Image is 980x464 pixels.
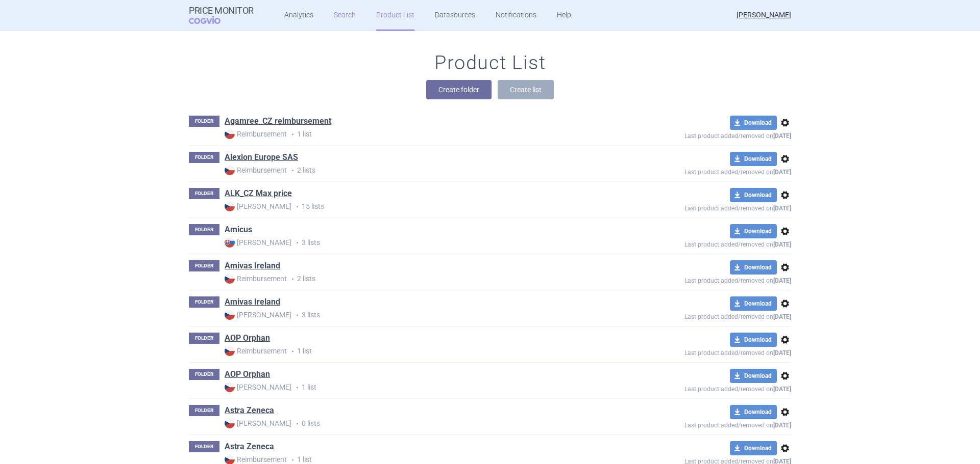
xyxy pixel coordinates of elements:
[225,116,331,127] a: Agamree_CZ reimbursement
[189,152,219,163] p: FOLDER
[189,6,254,16] strong: Price Monitor
[773,241,791,248] strong: [DATE]
[189,188,219,199] p: FOLDER
[189,260,219,271] p: FOLDER
[291,419,302,429] i: •
[189,6,254,25] a: Price MonitorCOGVIO
[225,152,298,165] h1: Alexion Europe SAS
[225,333,270,344] a: AOP Orphan
[434,51,546,75] h1: Product List
[225,274,610,284] p: 2 lists
[225,129,610,140] p: 1 list
[730,441,777,455] button: Download
[291,238,302,248] i: •
[610,202,791,212] p: Last product added/removed on
[225,310,235,320] img: CZ
[225,369,270,380] a: AOP Orphan
[225,260,280,274] h1: Amivas Ireland
[773,313,791,320] strong: [DATE]
[610,275,791,284] p: Last product added/removed on
[225,237,610,248] p: 3 lists
[225,333,270,346] h1: AOP Orphan
[287,129,297,140] i: •
[189,296,219,308] p: FOLDER
[225,116,331,129] h1: Agamree_CZ reimbursement
[610,130,791,140] p: Last product added/removed on
[225,201,235,211] img: CZ
[225,274,287,284] strong: Reimbursement
[225,296,280,308] a: Amivas Ireland
[291,202,302,212] i: •
[225,224,252,235] a: Amicus
[189,224,219,235] p: FOLDER
[225,165,287,175] strong: Reimbursement
[773,132,791,140] strong: [DATE]
[189,16,235,24] span: COGVIO
[225,382,235,392] img: CZ
[773,277,791,284] strong: [DATE]
[773,349,791,357] strong: [DATE]
[225,201,610,212] p: 15 lists
[225,418,610,429] p: 0 lists
[225,237,235,248] img: SK
[498,80,554,99] button: Create list
[225,201,291,211] strong: [PERSON_NAME]
[225,165,610,176] p: 2 lists
[225,418,235,428] img: CZ
[610,238,791,248] p: Last product added/removed on
[189,441,219,452] p: FOLDER
[225,310,291,320] strong: [PERSON_NAME]
[426,80,492,99] button: Create folder
[291,383,302,393] i: •
[730,296,777,311] button: Download
[730,224,777,238] button: Download
[225,382,610,393] p: 1 list
[189,116,219,127] p: FOLDER
[610,383,791,393] p: Last product added/removed on
[225,237,291,248] strong: [PERSON_NAME]
[773,422,791,429] strong: [DATE]
[189,405,219,416] p: FOLDER
[225,165,235,175] img: CZ
[773,205,791,212] strong: [DATE]
[610,419,791,429] p: Last product added/removed on
[730,116,777,130] button: Download
[225,405,274,418] h1: Astra Zeneca
[287,346,297,357] i: •
[225,260,280,271] a: Amivas Ireland
[610,347,791,357] p: Last product added/removed on
[287,274,297,284] i: •
[225,188,292,199] a: ALK_CZ Max price
[225,129,235,139] img: CZ
[773,169,791,176] strong: [DATE]
[225,346,610,357] p: 1 list
[225,310,610,320] p: 3 lists
[225,274,235,284] img: CZ
[730,405,777,419] button: Download
[225,296,280,310] h1: Amivas Ireland
[730,188,777,202] button: Download
[730,369,777,383] button: Download
[225,441,274,452] a: Astra Zeneca
[225,441,274,454] h1: Astra Zeneca
[610,311,791,320] p: Last product added/removed on
[225,382,291,392] strong: [PERSON_NAME]
[189,333,219,344] p: FOLDER
[291,310,302,320] i: •
[225,369,270,382] h1: AOP Orphan
[730,152,777,166] button: Download
[225,418,291,428] strong: [PERSON_NAME]
[610,166,791,176] p: Last product added/removed on
[730,260,777,275] button: Download
[287,166,297,176] i: •
[225,346,235,356] img: CZ
[225,188,292,201] h1: ALK_CZ Max price
[189,369,219,380] p: FOLDER
[225,224,252,237] h1: Amicus
[773,386,791,393] strong: [DATE]
[225,405,274,416] a: Astra Zeneca
[225,129,287,139] strong: Reimbursement
[730,333,777,347] button: Download
[225,346,287,356] strong: Reimbursement
[225,152,298,163] a: Alexion Europe SAS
